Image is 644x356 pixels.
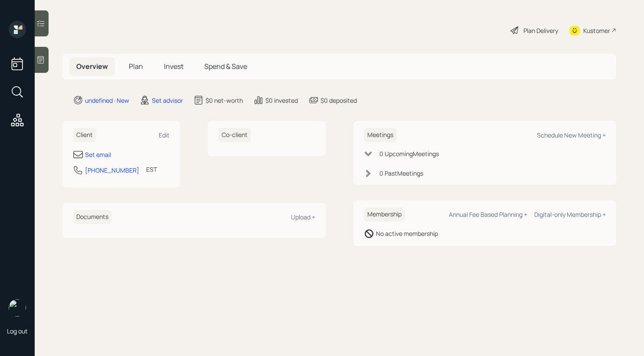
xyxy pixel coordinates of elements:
div: No active membership [376,229,438,238]
span: Plan [129,62,143,71]
div: Set advisor [152,96,183,105]
div: undefined · New [85,96,129,105]
span: Spend & Save [204,62,247,71]
div: Upload + [291,213,315,221]
div: $0 invested [265,96,298,105]
h6: Co-client [218,128,251,142]
div: Log out [7,327,28,335]
span: Invest [164,62,183,71]
div: Edit [159,131,170,139]
div: Digital-only Membership + [534,210,606,219]
h6: Client [73,128,96,142]
div: EST [146,165,157,174]
h6: Membership [364,207,405,222]
div: 0 Past Meeting s [379,169,423,178]
div: [PHONE_NUMBER] [85,166,139,175]
img: retirable_logo.png [9,299,26,317]
div: Kustomer [583,26,610,35]
div: Set email [85,150,111,159]
div: Plan Delivery [523,26,558,35]
div: 0 Upcoming Meeting s [379,149,439,158]
h6: Meetings [364,128,397,142]
div: Annual Fee Based Planning + [449,210,527,219]
div: $0 net-worth [206,96,243,105]
h6: Documents [73,210,112,224]
div: Schedule New Meeting + [537,131,606,139]
div: $0 deposited [320,96,357,105]
span: Overview [76,62,108,71]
